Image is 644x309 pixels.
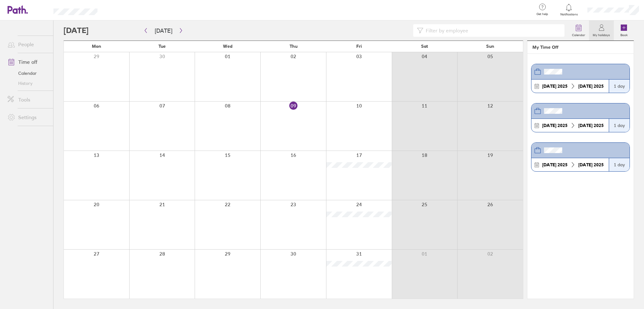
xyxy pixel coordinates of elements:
header: My Time Off [527,41,634,54]
strong: [DATE] [542,162,556,168]
strong: [DATE] [578,123,592,128]
a: [DATE] 2025[DATE] 20251 day [531,103,630,132]
div: 2025 [576,123,606,128]
strong: [DATE] [542,83,556,89]
span: Sat [421,44,428,49]
span: Get help [532,12,552,16]
a: My holidays [589,20,614,41]
div: 1 day [609,80,630,93]
div: 2025 [540,123,570,128]
span: Mon [92,44,101,49]
label: My holidays [589,31,614,37]
div: 2025 [576,162,606,167]
span: Sun [486,44,494,49]
a: History [3,78,53,88]
a: Notifications [559,3,579,16]
a: Time off [3,56,53,68]
div: 2025 [540,162,570,167]
strong: [DATE] [542,123,556,128]
span: Tue [158,44,166,49]
span: Wed [223,44,232,49]
a: Calendar [568,20,589,41]
button: [DATE] [150,25,177,36]
span: Fri [356,44,362,49]
strong: [DATE] [578,162,592,168]
label: Calendar [568,31,589,37]
div: 2025 [540,84,570,89]
a: People [3,38,53,51]
a: [DATE] 2025[DATE] 20251 day [531,64,630,93]
label: Book [617,31,631,37]
span: Notifications [559,13,579,16]
input: Filter by employee [423,25,561,36]
div: 1 day [609,158,630,171]
div: 2025 [576,84,606,89]
a: Calendar [3,68,53,78]
a: Tools [3,93,53,106]
span: Thu [290,44,297,49]
a: [DATE] 2025[DATE] 20251 day [531,142,630,172]
div: 1 day [609,119,630,132]
a: Book [614,20,634,41]
strong: [DATE] [578,83,592,89]
a: Settings [3,111,53,124]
